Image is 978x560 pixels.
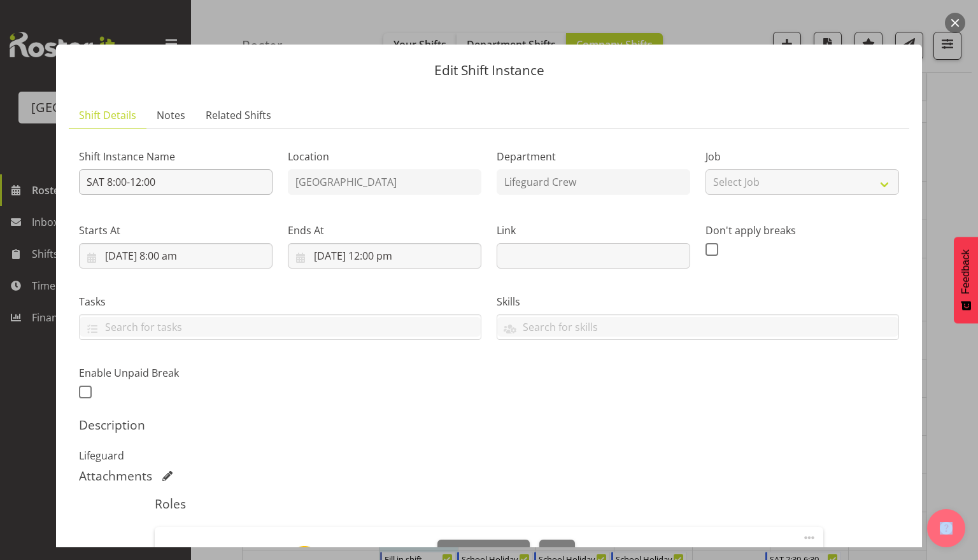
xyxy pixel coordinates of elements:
[79,448,899,463] p: Lifeguard
[497,149,690,164] label: Department
[79,294,481,309] label: Tasks
[705,223,899,238] label: Don't apply breaks
[497,294,899,309] label: Skills
[960,249,972,294] span: Feedback
[79,243,273,269] input: Click to select...
[444,544,523,558] span: Change Employee
[940,522,953,535] img: help-xxl-2.png
[69,64,909,77] p: Edit Shift Instance
[288,149,481,164] label: Location
[79,108,136,123] span: Shift Details
[79,223,273,238] label: Starts At
[497,317,898,337] input: Search for skills
[288,243,481,269] input: Click to select...
[497,223,690,238] label: Link
[954,237,978,323] button: Feedback - Show survey
[79,468,152,484] h5: Attachments
[155,496,823,512] h5: Roles
[80,317,481,337] input: Search for tasks
[79,169,273,195] input: Shift Instance Name
[546,544,568,558] span: Clear
[206,108,271,123] span: Related Shifts
[157,108,185,123] span: Notes
[705,149,899,164] label: Job
[79,417,899,433] h5: Description
[79,365,273,381] label: Enable Unpaid Break
[288,223,481,238] label: Ends At
[79,149,273,164] label: Shift Instance Name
